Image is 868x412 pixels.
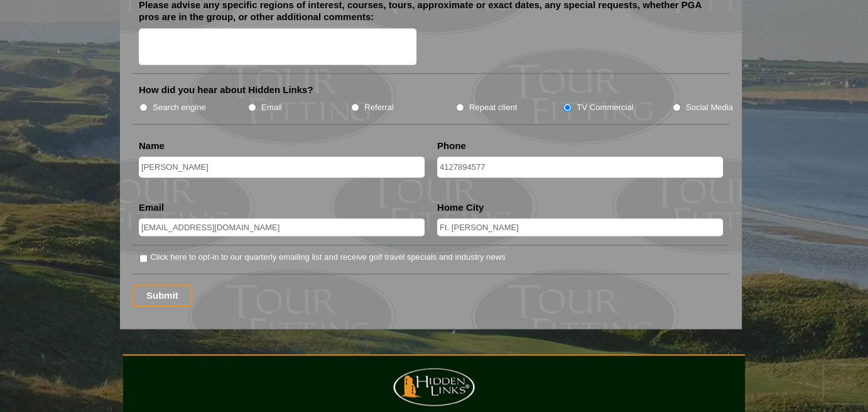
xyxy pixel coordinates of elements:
label: Click here to opt-in to our quarterly emailing list and receive golf travel specials and industry... [150,251,505,264]
label: Repeat client [469,101,518,114]
label: Referral [364,101,394,114]
label: Social Media [686,101,733,114]
label: Home City [437,201,484,214]
label: Search engine [153,101,206,114]
label: Name [139,140,165,152]
label: Email [261,101,282,114]
label: Phone [437,140,466,152]
label: TV Commercial [577,101,633,114]
label: Email [139,201,164,214]
label: How did you hear about Hidden Links? [139,84,313,96]
input: Submit [133,284,192,306]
